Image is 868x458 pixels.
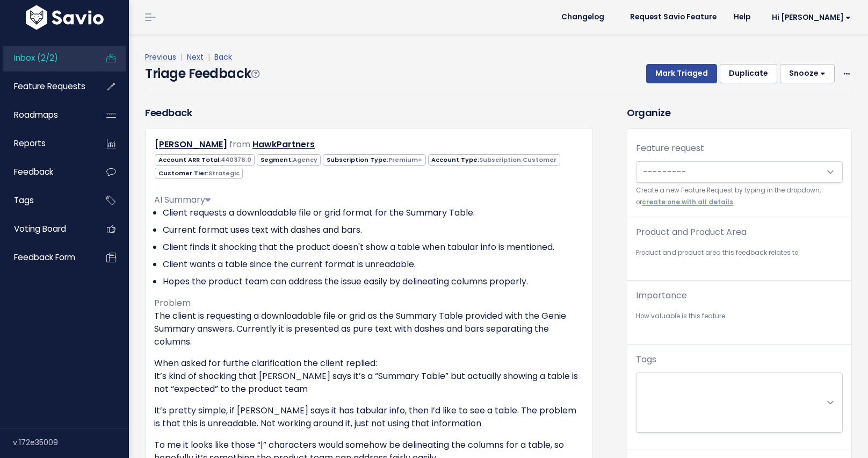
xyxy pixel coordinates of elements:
a: Reports [3,131,89,156]
h4: Triage Feedback [145,64,259,83]
a: Next [187,52,204,62]
p: When asked for furthe clarification the client replied: It’s kind of shocking that [PERSON_NAME] ... [154,357,584,396]
li: Client wants a table since the current format is unreadable. [163,258,584,271]
small: Product and product area this feedback relates to [636,247,843,259]
a: Feature Requests [3,74,89,99]
span: Hi [PERSON_NAME] [772,13,851,22]
label: Feature request [636,142,704,155]
a: Help [725,9,759,25]
a: create one with all details [642,198,733,206]
button: Mark Triaged [646,64,717,83]
a: Inbox (2/2) [3,46,89,70]
span: Segment: [257,154,321,166]
a: Tags [3,188,89,213]
button: Duplicate [720,64,777,83]
button: Snooze [780,64,835,83]
span: | [178,52,185,62]
span: Reports [14,138,46,149]
a: [PERSON_NAME] [155,138,227,151]
a: Roadmaps [3,103,89,127]
small: How valuable is this feature [636,311,843,322]
label: Product and Product Area [636,226,747,239]
a: Feedback form [3,245,89,270]
h3: Feedback [145,105,192,120]
a: HawkPartners [252,138,315,151]
img: logo-white.9d6f32f41409.svg [23,5,106,30]
h3: Organize [627,105,852,120]
span: Feedback [14,166,53,177]
p: It’s pretty simple, if [PERSON_NAME] says it has tabular info, then I’d like to see a table. The ... [154,404,584,430]
span: Customer Tier: [155,168,243,179]
li: Client requests a downloadable file or grid format for the Summary Table. [163,206,584,219]
span: | [206,52,212,62]
a: Back [214,52,232,62]
p: The client is requesting a downloadable file or grid as the Summary Table provided with the Genie... [154,310,584,348]
span: Strategic [208,169,240,177]
span: Voting Board [14,223,66,234]
a: Request Savio Feature [621,9,725,25]
label: Importance [636,289,687,302]
span: Agency [293,155,317,164]
span: Subscription Type: [323,154,425,166]
small: Create a new Feature Request by typing in the dropdown, or . [636,185,843,208]
label: Tags [636,353,656,366]
li: Hopes the product team can address the issue easily by delineating columns properly. [163,275,584,288]
span: AI Summary [154,194,211,206]
a: Hi [PERSON_NAME] [759,9,859,26]
a: Previous [145,52,176,62]
div: v.172e35009 [13,428,129,456]
span: Account ARR Total: [155,154,255,166]
span: from [229,138,250,151]
li: Current format uses text with dashes and bars. [163,224,584,237]
span: Feedback form [14,252,75,263]
span: Premium+ [388,155,422,164]
span: 440376.0 [221,155,251,164]
span: Account Type: [428,154,560,166]
span: Changelog [561,13,604,21]
span: Inbox (2/2) [14,52,58,63]
span: Problem [154,297,191,309]
a: Voting Board [3,217,89,241]
span: Tags [14,195,34,206]
span: Subscription Customer [479,155,556,164]
span: Roadmaps [14,109,58,120]
li: Client finds it shocking that the product doesn't show a table when tabular info is mentioned. [163,241,584,254]
a: Feedback [3,160,89,184]
span: Feature Requests [14,81,85,92]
